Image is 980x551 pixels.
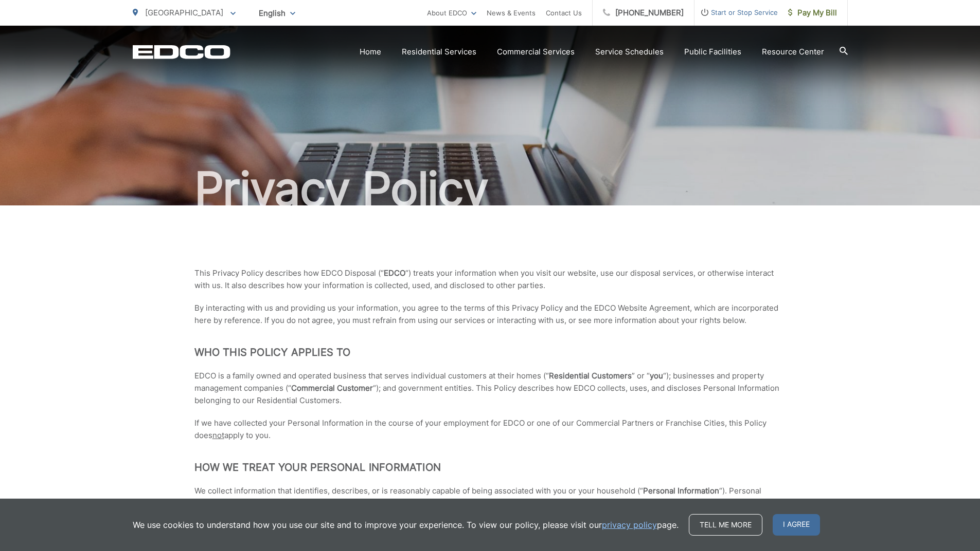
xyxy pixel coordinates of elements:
a: privacy policy [602,519,657,531]
p: This Privacy Policy describes how EDCO Disposal (“ “) treats your information when you visit our ... [194,267,786,292]
h2: Who This Policy Applies To [194,346,786,358]
p: If we have collected your Personal Information in the course of your employment for EDCO or one o... [194,417,786,442]
p: By interacting with us and providing us your information, you agree to the terms of this Privacy ... [194,302,786,327]
a: About EDCO [427,7,476,19]
strong: EDCO [384,268,405,278]
strong: Residential Customers [549,371,632,381]
a: Service Schedules [595,46,664,58]
a: EDCD logo. Return to the homepage. [133,45,230,59]
span: I agree [773,514,820,536]
span: English [251,4,303,22]
a: Resource Center [762,46,824,58]
a: Home [360,46,381,58]
span: not [212,430,224,440]
a: Commercial Services [497,46,575,58]
strong: Personal Information [643,486,719,496]
p: We use cookies to understand how you use our site and to improve your experience. To view our pol... [133,519,679,531]
h1: Privacy Policy [133,163,848,215]
h2: How We Treat Your Personal Information [194,461,786,473]
strong: Commercial Customer [291,383,373,393]
a: Tell me more [689,514,762,536]
strong: you [650,371,663,381]
a: News & Events [487,7,536,19]
p: EDCO is a family owned and operated business that serves individual customers at their homes (“ ”... [194,370,786,407]
span: [GEOGRAPHIC_DATA] [145,8,223,17]
a: Residential Services [402,46,476,58]
span: Pay My Bill [788,7,837,19]
a: Public Facilities [684,46,741,58]
p: We collect information that identifies, describes, or is reasonably capable of being associated w... [194,485,786,509]
a: Contact Us [546,7,582,19]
